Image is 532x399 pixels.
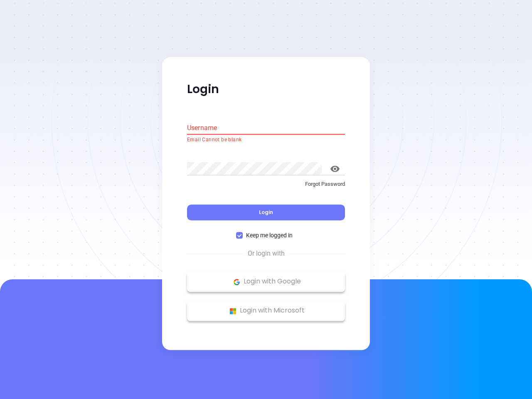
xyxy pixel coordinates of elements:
button: toggle password visibility [325,159,345,179]
img: Microsoft Logo [228,306,238,316]
span: Or login with [244,249,289,259]
span: Login [259,209,273,216]
img: Google Logo [232,277,242,287]
button: Google Logo Login with Google [187,271,345,292]
span: Keep me logged in [243,231,296,240]
p: Email Cannot be blank [187,136,345,144]
a: Forgot Password [187,180,345,195]
p: Login with Google [191,276,341,288]
p: Login [187,82,345,97]
button: Login [187,205,345,221]
button: Microsoft Logo Login with Microsoft [187,300,345,321]
p: Forgot Password [187,180,345,188]
p: Login with Microsoft [191,305,341,317]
